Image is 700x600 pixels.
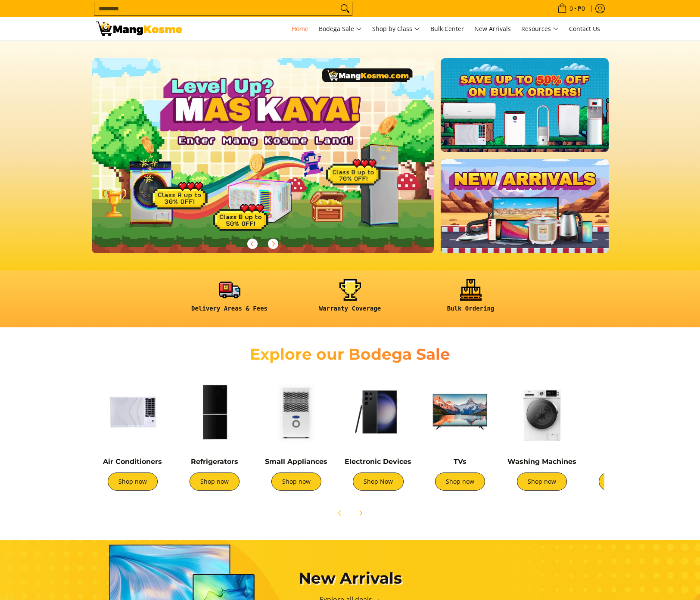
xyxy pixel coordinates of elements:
button: Previous [243,234,262,253]
img: Cookers [587,375,660,448]
img: Mang Kosme: Your Home Appliances Warehouse Sale Partner! [96,22,182,36]
span: Home [292,25,308,33]
a: <h6><strong>Bulk Ordering</strong></h6> [415,279,527,319]
button: Next [351,504,370,522]
span: Resources [521,24,559,34]
a: Contact Us [565,17,604,40]
a: Shop now [190,473,240,491]
a: Electronic Devices [345,457,411,466]
a: <h6><strong>Delivery Areas & Fees</strong></h6> [174,279,286,319]
a: New Arrivals [470,17,515,40]
span: • [555,4,588,13]
span: Bodega Sale [319,24,362,34]
span: Contact Us [569,25,600,33]
span: Shop by Class [372,24,420,34]
button: Next [264,234,283,253]
span: ₱0 [576,6,586,12]
a: Resources [517,17,563,40]
a: Shop now [271,473,321,491]
a: Home [287,17,313,40]
a: Shop now [108,473,158,491]
a: Shop now [599,473,649,491]
h2: Explore our Bodega Sale [225,345,475,364]
img: Washing Machines [505,375,579,448]
span: 0 [568,6,574,12]
nav: Main Menu [191,17,604,40]
span: Bulk Center [430,25,464,33]
a: Small Appliances [265,457,327,466]
img: Refrigerators [178,375,251,448]
a: Bodega Sale [314,17,366,40]
button: Previous [330,504,349,522]
button: Search [338,2,352,15]
a: Shop now [517,473,567,491]
a: Refrigerators [191,457,238,466]
span: New Arrivals [474,25,511,33]
img: Air Conditioners [96,375,169,448]
img: Small Appliances [260,375,333,448]
a: Shop Now [353,473,404,491]
img: Gaming desktop banner [92,58,434,253]
a: Shop by Class [368,17,424,40]
a: TVs [454,457,467,466]
img: TVs [423,375,497,448]
a: Bulk Center [426,17,468,40]
a: Washing Machines [507,457,576,466]
a: Air Conditioners [103,457,162,466]
a: <h6><strong>Warranty Coverage</strong></h6> [294,279,406,319]
a: Shop now [435,473,485,491]
img: Electronic Devices [342,375,415,448]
